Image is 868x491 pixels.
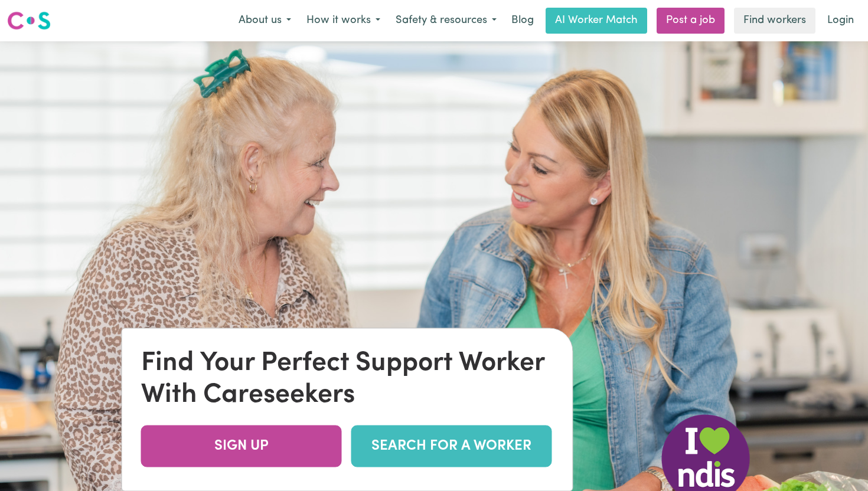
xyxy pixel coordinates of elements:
[821,444,859,482] iframe: Button to launch messaging window
[299,8,388,33] button: How it works
[7,7,51,34] a: Careseekers logo
[504,8,541,34] a: Blog
[141,425,342,467] a: SIGN UP
[820,8,861,34] a: Login
[231,8,299,33] button: About us
[7,10,51,31] img: Careseekers logo
[141,348,554,411] div: Find Your Perfect Support Worker With Careseekers
[657,8,725,34] a: Post a job
[351,425,552,467] a: SEARCH FOR A WORKER
[388,8,504,33] button: Safety & resources
[734,8,815,34] a: Find workers
[546,8,647,34] a: AI Worker Match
